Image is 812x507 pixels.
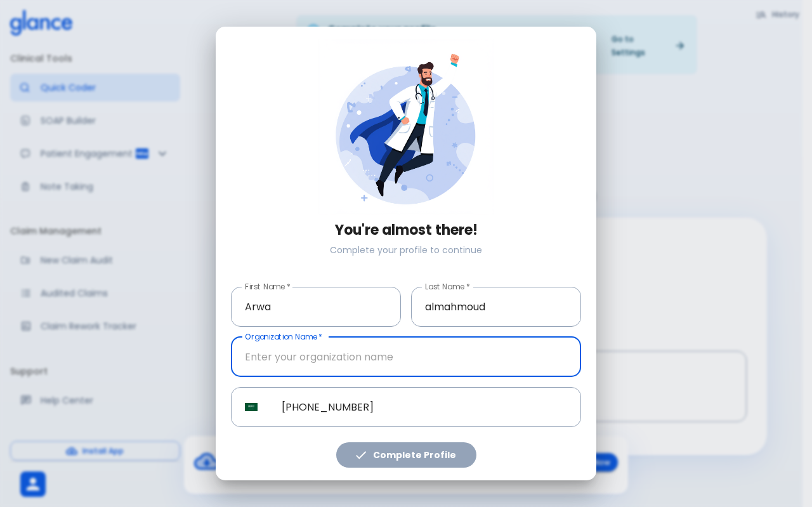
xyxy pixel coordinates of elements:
[411,287,581,327] input: Enter your last name
[231,244,581,256] p: Complete your profile to continue
[268,387,581,427] input: Phone Number
[318,39,494,214] img: doctor
[245,403,258,412] img: unknown
[231,337,581,377] input: Enter your organization name
[231,222,581,239] h3: You're almost there!
[240,395,263,418] button: Select country
[231,287,401,327] input: Enter your first name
